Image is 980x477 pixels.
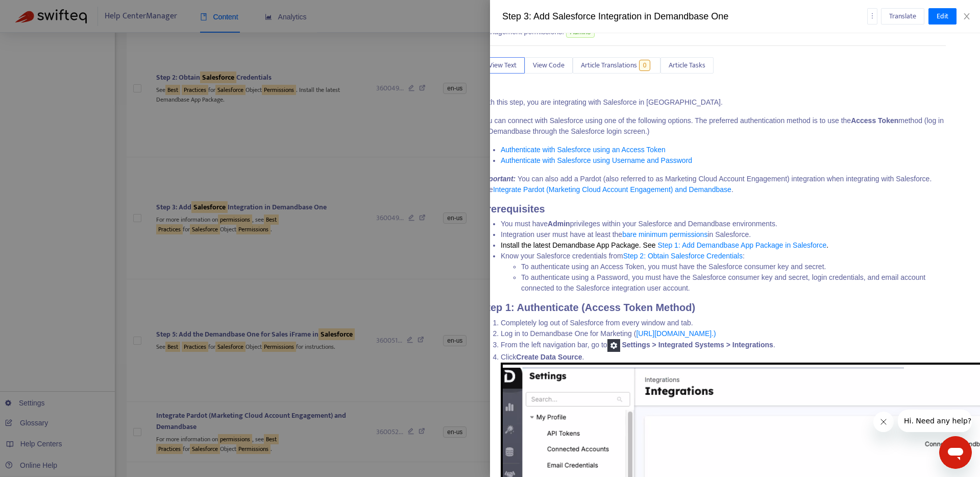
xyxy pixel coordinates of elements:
span: Click . [501,353,584,361]
span: Admin [548,220,570,228]
span: . [773,341,775,349]
button: Article Translations0 [573,57,660,74]
span: View Text [488,60,517,71]
a: Step 1: Add Demandbase App Package in Salesforce [657,241,826,249]
span: To authenticate using a Password, you must have the Salesforce consumer key and secret, login cre... [521,273,925,292]
div: Step 3: Add Salesforce Integration in Demandbase One [502,10,867,23]
span: Know your Salesforce credentials from : [501,252,745,260]
span: You must have [501,220,548,228]
strong: Access Token [851,116,898,125]
span: Article Tasks [669,60,705,71]
span: View Code [533,60,565,71]
iframe: Button to launch messaging window [939,436,972,469]
span: Edit [937,11,948,22]
span: close [963,12,971,20]
strong: Settings > Integrated Systems > Integrations [622,341,773,349]
button: View Text [480,57,525,74]
a: Authenticate with Salesforce using Username and Password [501,156,692,164]
span: You can connect with Salesforce using one of the following options. The preferred authentication ... [480,116,944,135]
span: From the left navigation bar, go to [501,341,775,349]
a: Integrate Pardot (Marketing Cloud Account Engagement) and Demandbase [493,185,731,194]
button: Article Tasks [660,57,714,74]
span: Article Translations [581,60,637,71]
button: Edit [928,8,957,25]
span: Integration user must have at least the in Salesforce. [501,230,751,238]
a: Authenticate with Salesforce using an Access Token [501,146,666,154]
button: Translate [881,8,924,25]
span: more [869,12,876,19]
iframe: Close message [873,412,894,432]
button: more [867,8,877,25]
a: [URL][DOMAIN_NAME].) [636,329,716,338]
span: With this step, you are integrating with Salesforce in [GEOGRAPHIC_DATA]. [480,98,723,106]
span: To authenticate using an Access Token, you must have the Salesforce consumer key and secret. [521,263,826,271]
strong: Step 1: Authenticate (Access Token Method) [480,302,695,313]
iframe: Message from company [898,410,972,432]
span: 0 [639,60,651,71]
button: Close [960,12,974,21]
span: Log in to Demandbase One for Marketing ( [501,329,718,338]
a: Step 2: Obtain Salesforce Credentials [623,252,743,260]
span: privileges within your Salesforce and Demandbase environments. [570,220,777,228]
strong: Prerequisites [480,203,545,214]
img: Settings_N.png [607,339,620,352]
button: View Code [525,57,573,74]
span: You can also add a Pardot (also referred to as Marketing Cloud Account Engagement) integration wh... [480,175,932,194]
span: Translate [889,11,916,22]
span: . [731,185,733,194]
span: Install the latest Demandbase App Package. See . [501,241,828,249]
span: Completely log out of Salesforce from every window and tab. [501,319,693,327]
strong: Create Data Source [516,353,582,361]
strong: Important: [480,175,516,183]
a: bare minimum permissions [622,230,707,238]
